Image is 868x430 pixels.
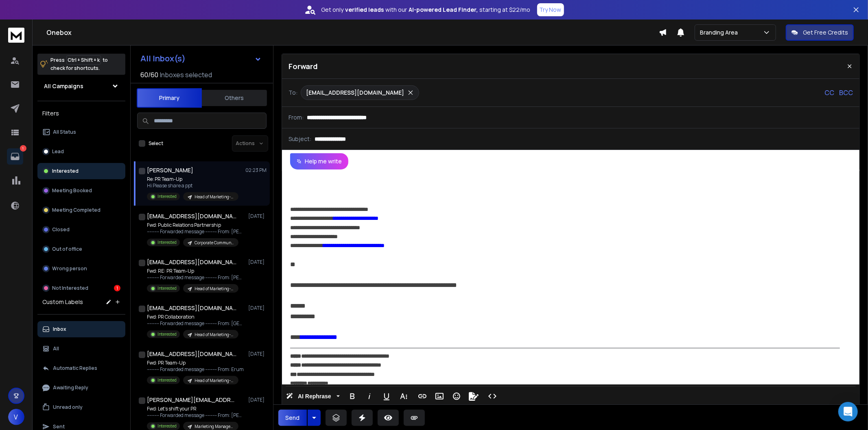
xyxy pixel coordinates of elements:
[195,423,234,430] p: Marketing Manager-New Copy
[137,88,202,108] button: Primary
[37,124,125,140] button: All Status
[66,55,101,65] span: Ctrl + Shift + k
[53,129,76,135] p: All Status
[147,228,245,235] p: ---------- Forwarded message --------- From: [PERSON_NAME]
[289,135,311,143] p: Subject:
[37,78,125,94] button: All Campaigns
[37,163,125,179] button: Interested
[53,326,66,332] p: Inbox
[140,70,158,80] span: 60 / 60
[245,167,267,174] p: 02:23 PM
[248,351,267,357] p: [DATE]
[321,6,531,14] p: Get only with our starting at $22/mo
[37,241,125,257] button: Out of office
[44,82,83,90] h1: All Campaigns
[53,423,65,430] p: Sent
[37,280,125,296] button: Not Interested1
[284,388,341,404] button: AI Rephrase
[147,268,245,274] p: Fwd: RE: PR Team-Up
[114,285,120,291] div: 1
[149,140,163,147] label: Select
[37,261,125,277] button: Wrong person
[50,56,108,72] p: Press to check for shortcuts.
[362,388,377,404] button: Italic (Ctrl+I)
[248,305,267,311] p: [DATE]
[290,153,348,169] button: Help me write
[37,222,125,238] button: Closed
[37,399,125,415] button: Unread only
[37,341,125,357] button: All
[824,88,834,98] p: CC
[195,240,234,246] p: Corporate Communications-Campaign-Sep-1
[432,388,447,404] button: Insert Image (Ctrl+P)
[195,286,234,292] p: Head of Marketing-Campaign-Sep-1
[248,259,267,265] p: [DATE]
[537,3,564,16] button: Try Now
[52,187,92,194] p: Meeting Booked
[466,388,481,404] button: Signature
[278,410,307,426] button: Send
[37,143,125,160] button: Lead
[37,360,125,376] button: Automatic Replies
[157,423,177,429] p: Interested
[134,50,268,67] button: All Inbox(s)
[345,6,384,14] strong: verified leads
[8,409,24,425] button: V
[147,320,245,327] p: ---------- Forwarded message --------- From: [GEOGRAPHIC_DATA]
[396,388,411,404] button: More Text
[195,194,234,200] p: Head of Marketing-Campaign-Sep-1
[289,113,304,122] p: From:
[52,265,87,272] p: Wrong person
[52,168,79,174] p: Interested
[147,406,245,412] p: Fwd: Let’s shift your PR
[157,377,177,383] p: Interested
[46,28,659,37] h1: Onebox
[296,393,333,400] span: AI Rephrase
[157,285,177,291] p: Interested
[37,380,125,396] button: Awaiting Reply
[52,285,88,291] p: Not Interested
[147,222,245,228] p: Fwd: Public Relations Partnership
[248,213,267,219] p: [DATE]
[37,182,125,199] button: Meeting Booked
[160,70,212,80] h3: Inboxes selected
[53,345,59,352] p: All
[7,148,23,165] a: 1
[839,88,853,98] p: BCC
[53,404,83,410] p: Unread only
[52,207,101,213] p: Meeting Completed
[379,388,394,404] button: Underline (Ctrl+U)
[37,202,125,218] button: Meeting Completed
[42,298,83,306] h3: Custom Labels
[195,378,234,384] p: Head of Marketing-Campaign-Sep-1
[147,212,236,220] h1: [EMAIL_ADDRESS][DOMAIN_NAME] +1
[289,89,297,97] p: To:
[157,239,177,245] p: Interested
[786,24,854,41] button: Get Free Credits
[306,89,404,97] p: [EMAIL_ADDRESS][DOMAIN_NAME]
[53,365,97,371] p: Automatic Replies
[20,145,26,152] p: 1
[202,89,267,107] button: Others
[540,6,562,14] p: Try Now
[803,28,848,37] p: Get Free Credits
[147,396,236,404] h1: [PERSON_NAME][EMAIL_ADDRESS][DOMAIN_NAME] +1
[248,397,267,403] p: [DATE]
[52,148,64,155] p: Lead
[157,193,177,200] p: Interested
[147,258,236,266] h1: [EMAIL_ADDRESS][DOMAIN_NAME] +1
[345,388,360,404] button: Bold (Ctrl+B)
[147,412,245,419] p: ---------- Forwarded message --------- From: [PERSON_NAME]
[147,304,236,312] h1: [EMAIL_ADDRESS][DOMAIN_NAME] +1
[52,246,82,252] p: Out of office
[409,6,478,14] strong: AI-powered Lead Finder,
[37,321,125,337] button: Inbox
[147,274,245,281] p: ---------- Forwarded message --------- From: [PERSON_NAME]
[195,332,234,338] p: Head of Marketing-Campaign-Sep-1
[147,176,238,182] p: Re: PR Team-Up
[415,388,430,404] button: Insert Link (Ctrl+K)
[157,331,177,337] p: Interested
[37,108,125,119] h3: Filters
[140,54,186,63] h1: All Inbox(s)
